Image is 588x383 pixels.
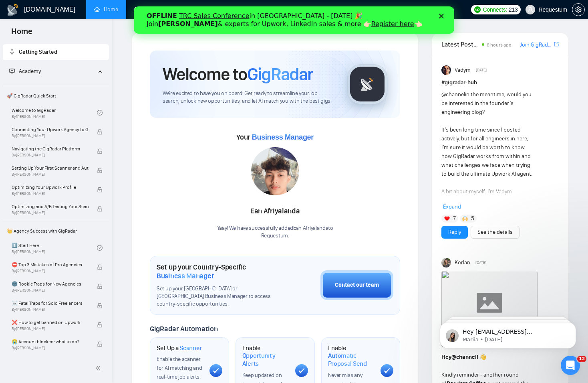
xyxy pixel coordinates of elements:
span: Opportunity Alerts [242,352,289,367]
span: Getting Started [19,49,57,55]
div: Close [305,7,313,12]
img: logo [6,4,19,16]
h1: Set Up a [157,344,202,352]
span: fund-projection-screen [9,68,15,74]
span: lock [97,168,103,173]
button: setting [572,3,585,16]
a: dashboardDashboard [134,6,171,13]
span: We're excited to have you on board. Get ready to streamline your job search, unlock new opportuni... [163,90,334,105]
span: By [PERSON_NAME] [12,307,89,312]
span: lock [97,341,103,347]
button: Reply [441,226,468,239]
span: 🌚 Rookie Traps for New Agencies [12,280,89,288]
span: By [PERSON_NAME] [12,134,89,138]
span: Korlan [455,258,470,267]
iframe: Intercom live chat [561,356,580,375]
span: 5 [471,215,474,223]
span: check-circle [97,110,103,116]
div: Yaay! We have successfully added Ean Afriyalanda to [217,225,333,240]
span: Business Manager [157,272,214,280]
span: Expand [443,203,461,210]
span: Optimizing Your Upwork Profile [12,183,89,191]
span: rocket [9,49,15,55]
span: 7 [453,215,456,223]
img: Korlan [441,258,451,267]
span: 👑 Agency Success with GigRadar [4,223,108,239]
a: Welcome to GigRadarBy[PERSON_NAME] [12,104,97,122]
button: See the details [471,226,520,239]
span: check-circle [97,245,103,251]
span: 😭 Account blocked: what to do? [12,338,89,346]
h1: Enable [242,344,289,368]
a: 1️⃣ Start HereBy[PERSON_NAME] [12,239,97,257]
span: setting [572,6,584,13]
span: lock [97,187,103,193]
a: homeHome [94,6,118,13]
span: Optimizing and A/B Testing Your Scanner for Better Results [12,203,89,211]
span: ❌ How to get banned on Upwork [12,318,89,326]
p: Message from Mariia, sent 3w ago [35,31,138,38]
h1: Welcome to [163,63,313,85]
a: Register here [238,14,280,21]
span: lock [97,264,103,270]
a: Join GigRadar Slack Community [520,41,552,49]
div: in the meantime, would you be interested in the founder’s engineering blog? It’s been long time s... [441,90,535,381]
img: Vadym [441,65,451,75]
span: By [PERSON_NAME] [12,288,89,293]
span: Home [5,26,39,43]
span: lock [97,148,103,154]
span: double-left [95,364,103,372]
span: Academy [19,68,41,75]
span: lock [97,303,103,308]
span: [DATE] [475,259,486,266]
span: Set up your [GEOGRAPHIC_DATA] or [GEOGRAPHIC_DATA] Business Manager to access country-specific op... [157,285,280,308]
h1: Enable [328,344,375,368]
img: 🙌 [462,216,468,221]
span: Setting Up Your First Scanner and Auto-Bidder [12,164,89,172]
span: GigRadar [247,63,313,85]
span: Academy [9,68,41,75]
span: Enable the scanner for AI matching and real-time job alerts. [157,356,202,380]
span: By [PERSON_NAME] [12,346,89,351]
a: setting [572,6,585,13]
a: Reply [448,228,461,237]
span: 12 [577,356,586,362]
span: Business Manager [252,133,314,141]
span: 6 hours ago [487,42,511,48]
a: export [554,41,559,48]
span: Connects: [483,5,507,14]
span: By [PERSON_NAME] [12,269,89,274]
span: Navigating the GigRadar Platform [12,145,89,153]
a: See the details [477,228,513,237]
button: Contact our team [320,270,393,300]
h1: # gigradar-hub [441,78,559,87]
span: lock [97,129,103,135]
span: [DATE] [476,67,487,74]
span: By [PERSON_NAME] [12,191,89,196]
img: upwork-logo.png [474,6,481,13]
span: user [528,7,533,12]
h1: Set up your Country-Specific [157,263,280,280]
span: Your [236,133,314,142]
img: F09LD3HAHMJ-Coffee%20chat%20round%202.gif [441,271,538,335]
span: export [554,41,559,47]
span: By [PERSON_NAME] [12,153,89,158]
span: ☠️ Fatal Traps for Solo Freelancers [12,299,89,307]
span: Scanner [179,344,202,352]
a: searchScanner [187,6,216,13]
img: ❤️ [444,216,450,221]
span: Hey [EMAIL_ADDRESS][DOMAIN_NAME], Looks like your Upwork agency Requestum ran out of connects. We... [35,23,134,133]
span: Latest Posts from the GigRadar Community [441,39,479,49]
img: gigradar-logo.png [347,64,387,104]
span: lock [97,284,103,289]
iframe: Intercom live chat banner [134,6,454,34]
span: @channel [441,91,465,98]
span: 🚀 GigRadar Quick Start [4,88,108,104]
img: 1699271954658-IMG-20231101-WA0028.jpg [251,147,299,195]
